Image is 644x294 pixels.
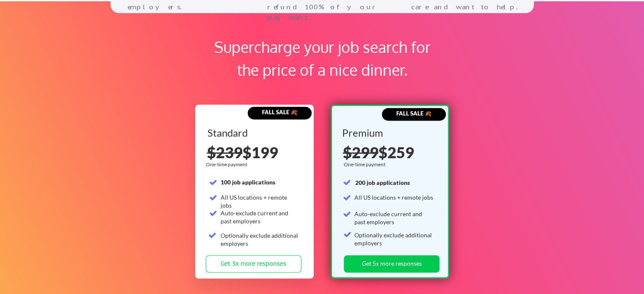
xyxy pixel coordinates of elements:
button: Get 5x more responses [344,255,439,272]
div: Optionally exclude additional employers [221,231,299,248]
div: One-time payment [206,161,250,168]
div: Standard [207,128,300,138]
s: $239 [207,143,243,162]
div: All US locations + remote jobs [354,193,433,202]
strong: FALL SALE 🍂 [262,109,297,115]
div: Auto-exclude current and past employers [221,209,299,225]
div: $259 [343,145,439,160]
strong: 100 job applications [221,179,275,186]
div: Supercharge your job search for the price of a nice dinner. [204,36,441,81]
div: Auto-exclude current and past employers [354,210,433,226]
strong: 200 job applications [355,179,410,186]
strong: FALL SALE 🍂 [396,110,431,117]
button: Get 3x more responses [206,255,301,272]
div: All US locations + remote jobs [221,193,299,210]
div: $199 [207,145,303,160]
div: Premium [342,128,435,138]
div: Optionally exclude additional employers [354,231,433,247]
s: $299 [343,143,379,162]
